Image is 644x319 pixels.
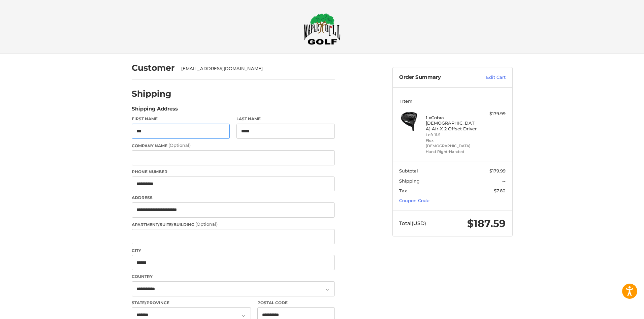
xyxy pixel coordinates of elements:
[132,300,251,306] label: State/Province
[399,168,418,173] span: Subtotal
[489,168,506,173] span: $179.99
[502,178,506,184] span: --
[479,110,506,117] div: $179.99
[399,198,429,203] a: Coupon Code
[303,13,341,45] img: Maple Hill Golf
[399,220,426,226] span: Total (USD)
[472,74,506,81] a: Edit Cart
[181,65,328,72] div: [EMAIL_ADDRESS][DOMAIN_NAME]
[132,63,175,73] h2: Customer
[399,74,472,81] h3: Order Summary
[132,105,178,116] legend: Shipping Address
[257,300,335,306] label: Postal Code
[132,274,335,280] label: Country
[168,142,191,148] small: (Optional)
[494,188,506,193] span: $7.60
[132,89,171,99] h2: Shipping
[467,217,506,230] span: $187.59
[426,115,477,131] h4: 1 x Cobra [DEMOGRAPHIC_DATA] Air-X 2 Offset Driver
[399,188,407,193] span: Tax
[132,221,335,228] label: Apartment/Suite/Building
[426,132,477,138] li: Loft 11.5
[399,178,420,184] span: Shipping
[132,142,335,149] label: Company Name
[399,98,506,104] h3: 1 Item
[426,149,477,155] li: Hand Right-Handed
[236,116,335,122] label: Last Name
[426,138,477,149] li: Flex [DEMOGRAPHIC_DATA]
[195,221,218,227] small: (Optional)
[132,248,335,254] label: City
[132,169,335,175] label: Phone Number
[132,116,230,122] label: First Name
[132,195,335,201] label: Address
